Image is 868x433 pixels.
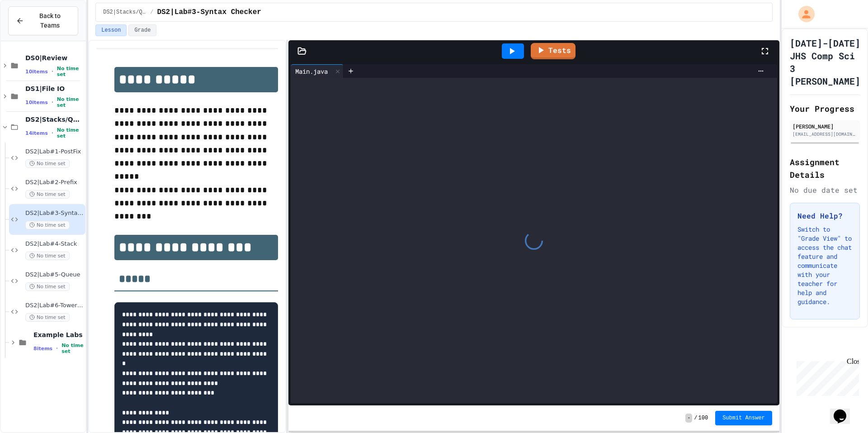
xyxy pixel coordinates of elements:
[25,85,84,93] span: DS1|File IO
[797,225,852,306] p: Switch to "Grade View" to access the chat feature and communicate with your teacher for help and ...
[25,252,70,260] span: No time set
[694,414,697,422] span: /
[698,414,708,422] span: 100
[25,240,84,248] span: DS2|Lab#4-Stack
[531,43,576,59] a: Tests
[722,414,765,422] span: Submit Answer
[33,346,52,352] span: 8 items
[25,54,84,62] span: DS0|Review
[25,282,70,291] span: No time set
[25,179,84,186] span: DS2|Lab#2-Prefix
[25,130,48,136] span: 14 items
[797,210,852,221] h3: Need Help?
[33,331,84,339] span: Example Labs
[25,159,70,168] span: No time set
[8,6,78,35] button: Back to Teams
[128,24,156,36] button: Grade
[25,69,48,75] span: 10 items
[103,9,146,16] span: DS2|Stacks/Queues
[793,122,857,130] div: [PERSON_NAME]
[291,64,344,78] div: Main.java
[715,411,772,425] button: Submit Answer
[52,129,53,137] span: •
[25,302,84,309] span: DS2|Lab#6-Tower of [GEOGRAPHIC_DATA](Extra Credit)
[790,37,860,87] h1: [DATE]-[DATE] JHS Comp Sci 3 [PERSON_NAME]
[793,131,857,138] div: [EMAIL_ADDRESS][DOMAIN_NAME]
[57,96,84,108] span: No time set
[25,313,70,322] span: No time set
[25,221,70,229] span: No time set
[25,148,84,156] span: DS2|Lab#1-PostFix
[61,343,84,354] span: No time set
[52,99,53,106] span: •
[25,115,84,124] span: DS2|Stacks/Queues
[830,397,859,424] iframe: chat widget
[291,67,332,76] div: Main.java
[25,271,84,279] span: DS2|Lab#5-Queue
[57,127,84,139] span: No time set
[56,345,58,352] span: •
[4,4,62,57] div: Chat with us now!Close
[790,156,860,181] h2: Assignment Details
[790,185,860,195] div: No due date set
[793,357,859,396] iframe: chat widget
[157,7,261,18] span: DS2|Lab#3-Syntax Checker
[95,24,127,36] button: Lesson
[685,414,692,423] span: -
[790,102,860,115] h2: Your Progress
[789,4,817,24] div: My Account
[150,9,153,16] span: /
[25,209,84,217] span: DS2|Lab#3-Syntax Checker
[25,100,48,105] span: 10 items
[52,68,53,75] span: •
[29,11,71,30] span: Back to Teams
[57,66,84,77] span: No time set
[25,190,70,199] span: No time set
